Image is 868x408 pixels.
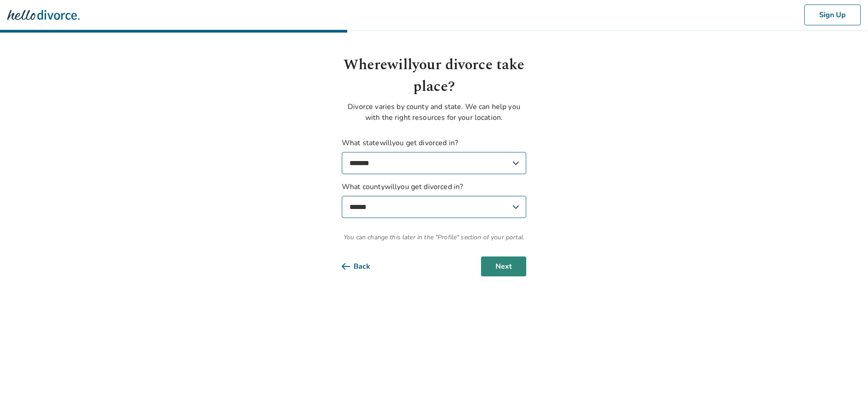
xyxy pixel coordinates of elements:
[804,5,861,25] button: Sign Up
[342,256,385,276] button: Back
[823,365,868,408] iframe: Chat Widget
[342,152,526,174] select: What statewillyou get divorced in?
[342,196,526,218] select: What countywillyou get divorced in?
[481,256,526,276] button: Next
[342,54,526,98] h1: Where will your divorce take place?
[342,232,526,242] span: You can change this later in the "Profile" section of your portal.
[342,181,526,218] label: What county will you get divorced in?
[342,101,526,123] p: Divorce varies by county and state. We can help you with the right resources for your location.
[342,138,526,174] label: What state will you get divorced in?
[7,6,80,24] img: Hello Divorce Logo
